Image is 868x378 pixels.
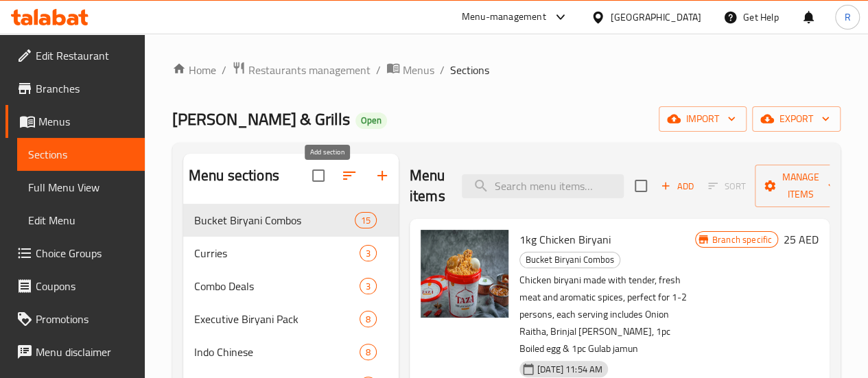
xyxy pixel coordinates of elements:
[655,176,699,197] button: Add
[440,62,445,78] li: /
[5,270,145,303] a: Coupons
[36,311,134,327] span: Promotions
[360,245,377,261] div: items
[36,344,134,360] span: Menu disclaimer
[28,179,134,196] span: Full Menu View
[304,161,333,190] span: Select all sections
[355,214,376,227] span: 15
[355,212,377,228] div: items
[36,278,134,294] span: Coupons
[655,176,699,197] span: Add item
[194,212,355,228] span: Bucket Biryani Combos
[784,230,819,249] h6: 25 AED
[360,344,377,360] div: items
[232,61,371,79] a: Restaurants management
[755,165,847,207] button: Manage items
[17,138,145,171] a: Sections
[5,303,145,335] a: Promotions
[386,61,434,79] a: Menus
[172,61,841,79] nav: breadcrumb
[222,62,226,78] li: /
[360,346,376,359] span: 8
[360,313,376,326] span: 8
[360,280,376,293] span: 3
[670,110,736,128] span: import
[626,172,655,200] span: Select section
[36,80,134,97] span: Branches
[17,204,145,237] a: Edit Menu
[519,272,695,357] p: Chicken biryani made with tender, fresh meat and aromatic spices, perfect for 1-2 persons, each s...
[194,344,360,360] span: Indo Chinese
[520,252,620,268] span: Bucket Biryani Combos
[519,229,611,250] span: 1kg Chicken Biryani
[462,174,624,198] input: search
[462,9,546,25] div: Menu-management
[189,165,279,186] h2: Menu sections
[183,303,399,335] div: Executive Biryani Pack8
[450,62,489,78] span: Sections
[183,204,399,237] div: Bucket Biryani Combos15
[194,245,360,261] span: Curries
[28,212,134,228] span: Edit Menu
[376,62,381,78] li: /
[5,72,145,105] a: Branches
[36,245,134,261] span: Choice Groups
[410,165,445,206] h2: Menu items
[360,278,377,294] div: items
[28,146,134,163] span: Sections
[355,115,387,126] span: Open
[5,105,145,138] a: Menus
[659,106,747,132] button: import
[172,62,216,78] a: Home
[766,169,836,203] span: Manage items
[194,278,360,294] span: Combo Deals
[519,252,620,268] div: Bucket Biryani Combos
[5,335,145,368] a: Menu disclaimer
[763,110,830,128] span: export
[333,159,366,192] span: Sort sections
[36,47,134,64] span: Edit Restaurant
[5,39,145,72] a: Edit Restaurant
[194,311,360,327] span: Executive Biryani Pack
[752,106,841,132] button: export
[183,237,399,270] div: Curries3
[611,10,701,25] div: [GEOGRAPHIC_DATA]
[183,335,399,368] div: Indo Chinese8
[355,113,387,129] div: Open
[248,62,371,78] span: Restaurants management
[659,178,696,194] span: Add
[421,230,508,318] img: 1kg Chicken Biryani
[5,237,145,270] a: Choice Groups
[360,247,376,260] span: 3
[17,171,145,204] a: Full Menu View
[403,62,434,78] span: Menus
[707,233,777,246] span: Branch specific
[844,10,850,25] span: R
[360,311,377,327] div: items
[699,176,755,197] span: Select section first
[172,104,350,134] span: [PERSON_NAME] & Grills
[183,270,399,303] div: Combo Deals3
[38,113,134,130] span: Menus
[532,363,608,376] span: [DATE] 11:54 AM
